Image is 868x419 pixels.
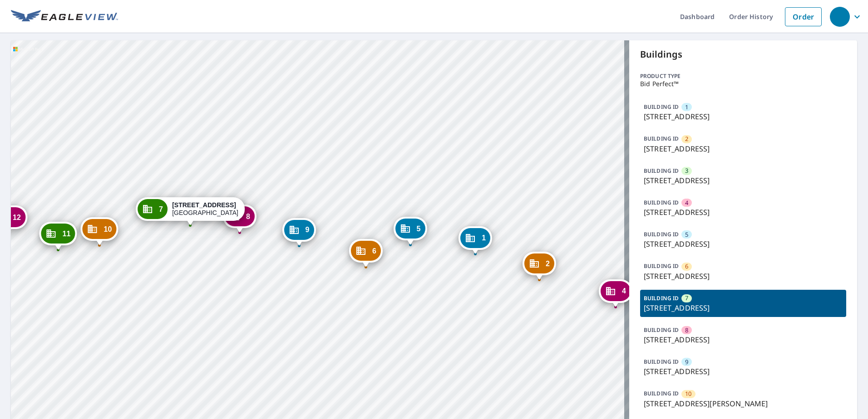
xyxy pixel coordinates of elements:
[11,10,118,24] img: EV Logo
[685,262,688,271] span: 6
[685,135,688,143] span: 2
[685,230,688,239] span: 5
[644,111,843,122] p: [STREET_ADDRESS]
[644,175,843,186] p: [STREET_ADDRESS]
[685,294,688,302] span: 7
[80,217,118,245] div: Dropped pin, building 10, Commercial property, 11504 E Rogers Rd Longmont, CO 80501
[685,358,688,366] span: 9
[685,199,688,207] span: 4
[644,199,679,206] p: BUILDING ID
[546,260,550,267] span: 2
[644,358,679,365] p: BUILDING ID
[644,103,679,111] p: BUILDING ID
[62,230,70,237] span: 11
[685,390,691,398] span: 10
[640,72,846,80] p: Product type
[644,135,679,142] p: BUILDING ID
[685,103,688,112] span: 1
[246,213,250,220] span: 8
[104,226,112,233] span: 10
[644,334,843,345] p: [STREET_ADDRESS]
[685,166,688,175] span: 3
[136,197,245,225] div: Dropped pin, building 7, Commercial property, 12121 Sugar Mill Rd Longmont, CO 80501
[523,252,556,280] div: Dropped pin, building 2, Commercial property, 12255 Sugar Mill Rd Longmont, CO 80501
[644,230,679,238] p: BUILDING ID
[282,218,316,246] div: Dropped pin, building 9, Commercial property, 12121 Sugar Mill Rd Longmont, CO 80501
[644,271,843,282] p: [STREET_ADDRESS]
[13,214,21,221] span: 12
[644,239,843,249] p: [STREET_ADDRESS]
[159,206,163,213] span: 7
[459,226,492,254] div: Dropped pin, building 1, Commercial property, 12223 Sugar Mill Rd Longmont, CO 80501
[640,48,846,61] p: Buildings
[306,226,310,233] span: 9
[622,287,626,294] span: 4
[685,326,688,335] span: 8
[416,225,420,232] span: 5
[644,294,679,302] p: BUILDING ID
[39,222,77,250] div: Dropped pin, building 11, Commercial property, 11504 E Rogers Rd Longmont, CO 80501
[644,207,843,218] p: [STREET_ADDRESS]
[785,7,822,26] a: Order
[644,390,679,397] p: BUILDING ID
[644,326,679,334] p: BUILDING ID
[599,279,632,307] div: Dropped pin, building 4, Commercial property, 12291 Sugar Mill Rd Longmont, CO 80501
[644,143,843,154] p: [STREET_ADDRESS]
[172,201,236,209] strong: [STREET_ADDRESS]
[372,248,376,254] span: 6
[644,262,679,270] p: BUILDING ID
[393,217,427,245] div: Dropped pin, building 5, Commercial property, 12189 Sugar Mill Rd Longmont, CO 80501
[349,239,383,267] div: Dropped pin, building 6, Commercial property, 12121 Sugar Mill Rd Longmont, CO 80501
[640,80,846,88] p: Bid Perfect™
[482,234,486,241] span: 1
[644,398,843,409] p: [STREET_ADDRESS][PERSON_NAME]
[644,302,843,313] p: [STREET_ADDRESS]
[644,366,843,377] p: [STREET_ADDRESS]
[172,201,238,217] div: [GEOGRAPHIC_DATA]
[644,167,679,175] p: BUILDING ID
